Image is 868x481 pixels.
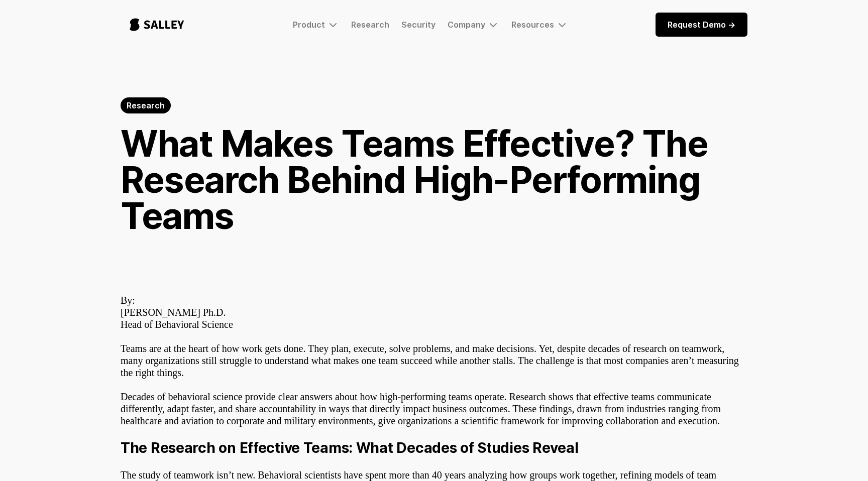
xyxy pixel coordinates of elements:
div: Product [293,20,325,30]
a: home [121,8,193,41]
strong: The Research on Effective Teams: What Decades of Studies Reveal [121,439,578,456]
div: Product [293,19,339,31]
h1: What Makes Teams Effective? The Research Behind High-Performing Teams [121,126,747,234]
a: Request Demo -> [656,13,747,37]
a: Security [401,20,436,30]
div: Resources [511,19,568,31]
p: By: [PERSON_NAME] Ph.D. Head of Behavioral Science Teams are at the heart of how work gets done. ... [121,294,747,379]
div: Company [448,19,499,31]
div: Company [448,20,485,30]
div: Resources [511,20,554,30]
a: Research [351,20,389,30]
a: Research [121,97,171,113]
p: Decades of behavioral science provide clear answers about how high-performing teams operate. Rese... [121,391,747,427]
div: Research [127,99,165,111]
